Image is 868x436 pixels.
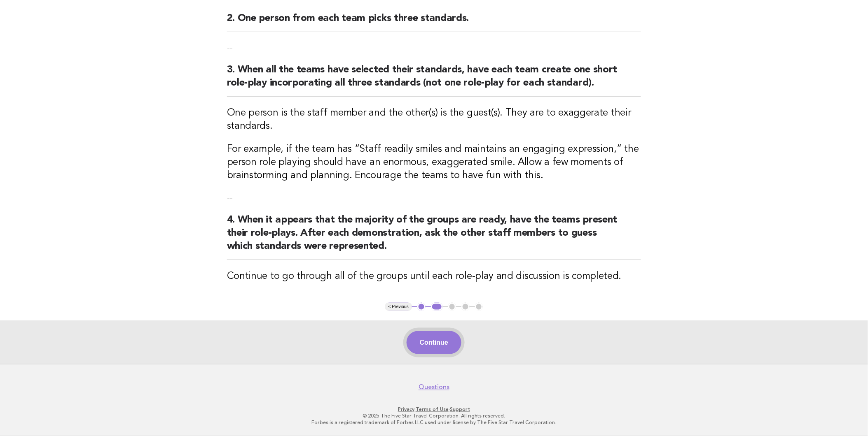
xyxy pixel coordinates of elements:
[182,406,686,413] p: · ·
[227,63,641,97] h2: 3. When all the teams have selected their standards, have each team create one short role-play in...
[398,407,414,413] a: Privacy
[407,331,461,354] button: Continue
[227,192,641,204] p: --
[227,12,641,32] h2: 2. One person from each team picks three standards.
[182,420,686,426] p: Forbes is a registered trademark of Forbes LLC used under license by The Five Star Travel Corpora...
[227,107,641,133] h3: One person is the staff member and the other(s) is the guest(s). They are to exaggerate their sta...
[417,303,426,311] button: 1
[227,42,641,53] p: --
[450,407,470,413] a: Support
[385,303,412,311] button: < Previous
[416,407,449,413] a: Terms of Use
[227,143,641,182] h3: For example, if the team has “Staff readily smiles and maintains an engaging expression,” the per...
[431,303,443,311] button: 2
[182,413,686,420] p: © 2025 The Five Star Travel Corporation. All rights reserved.
[227,213,641,260] h2: 4. When it appears that the majority of the groups are ready, have the teams present their role-p...
[227,270,641,283] h3: Continue to go through all of the groups until each role-play and discussion is completed.
[419,383,449,392] a: Questions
